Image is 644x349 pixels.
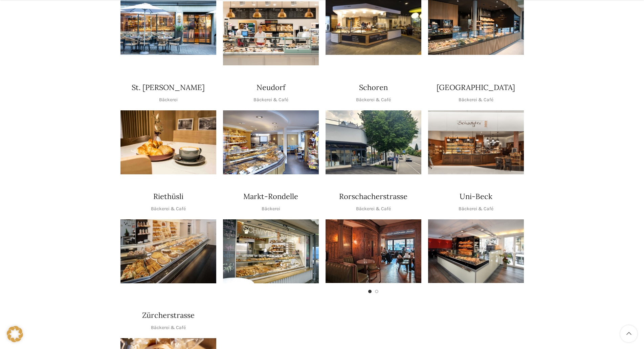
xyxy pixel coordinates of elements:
p: Bäckerei & Café [459,205,493,213]
a: Scroll to top button [620,325,637,342]
li: Go to slide 1 [368,290,372,293]
div: 1 / 1 [326,110,421,174]
div: 1 / 1 [120,110,216,174]
p: Bäckerei [262,205,280,213]
p: Bäckerei [159,96,178,104]
div: 1 / 1 [223,110,319,174]
h4: Uni-Beck [460,191,492,202]
h4: [GEOGRAPHIC_DATA] [437,82,515,93]
div: 1 / 1 [428,110,524,174]
img: Schwyter-1800x900 [428,110,524,174]
div: 1 / 2 [326,219,421,283]
div: 1 / 1 [223,1,319,65]
li: Go to slide 2 [375,290,378,293]
h4: Rorschacherstrasse [339,191,407,202]
img: schwyter-23 [120,110,216,174]
p: Bäckerei & Café [253,96,288,104]
h4: St. [PERSON_NAME] [132,82,205,93]
h4: Schoren [359,82,388,93]
h4: Markt-Rondelle [243,191,298,202]
h4: Neudorf [257,82,285,93]
img: Riethüsli-2 [120,219,216,283]
div: 1 / 1 [223,219,319,283]
img: rechts_09-1 [428,219,524,283]
img: Neudorf_1 [223,110,319,174]
img: 0842cc03-b884-43c1-a0c9-0889ef9087d6 copy [326,110,421,174]
p: Bäckerei & Café [151,324,186,331]
h4: Zürcherstrasse [142,310,195,321]
p: Bäckerei & Café [459,96,493,104]
p: Bäckerei & Café [356,205,391,213]
div: 1 / 1 [428,219,524,283]
div: 1 / 1 [120,219,216,283]
img: Bahnhof St. Gallen [223,1,319,65]
p: Bäckerei & Café [151,205,186,213]
p: Bäckerei & Café [356,96,391,104]
img: Rondelle_1 [223,219,319,283]
h4: Riethüsli [153,191,183,202]
img: Rorschacherstrasse [326,219,421,283]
